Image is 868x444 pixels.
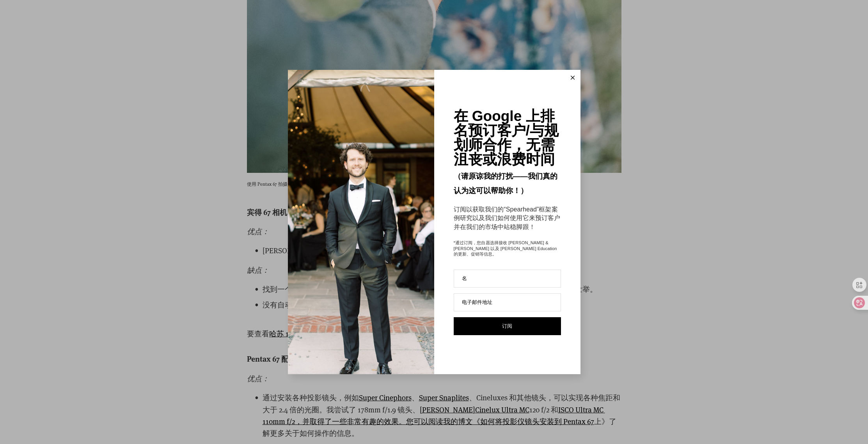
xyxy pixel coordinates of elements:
[502,323,512,329] font: 订阅
[454,317,561,335] button: 订阅
[454,172,557,195] font: （请原谅我的打扰——我们真的认为这可以帮助你！）
[454,206,561,230] font: 订阅以获取我们的“Spearhead”框架案例研究以及我们如何使用它来预订客户并在我们的市场中站稳脚跟！
[454,108,559,167] font: 在 Google 上排名预订客户/与规划师合作，无需沮丧或浪费时间
[454,240,557,256] font: *通过订阅，您自愿选择接收 [PERSON_NAME] & [PERSON_NAME] 以及 [PERSON_NAME] Education 的更新、促销等信息。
